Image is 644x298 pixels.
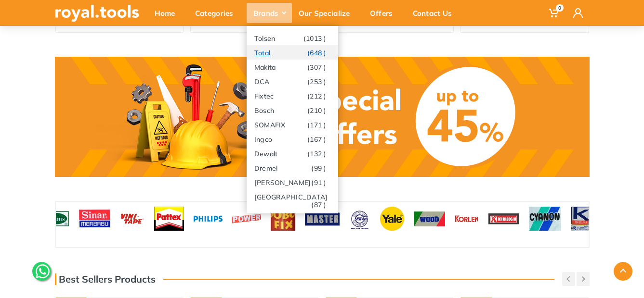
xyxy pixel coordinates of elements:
span: (171 ) [307,121,327,129]
img: Royal Tools Brand - Yale [380,207,404,231]
div: Contact Us [406,3,465,23]
a: Dewalt(132 ) [247,146,338,161]
img: Royal Tools Brand - JOBOFIX [271,207,296,231]
img: royal.tools Logo [55,5,139,22]
div: Offers [363,3,406,23]
img: Royal Tools Brand - Great Wall [349,207,370,231]
img: Royal Tools Brand - Cyanon [529,207,562,231]
img: Royal Tools Brand - Sinar [79,207,111,231]
span: 0 [556,4,564,12]
span: (132 ) [307,150,327,158]
span: (307 ) [307,63,327,71]
a: Bosch(210 ) [247,103,338,117]
span: (99 ) [311,164,326,172]
img: Royal Tools Brand - Shams [42,207,69,231]
a: [PERSON_NAME](91 ) [247,175,338,189]
a: Fixtec(212 ) [247,88,338,103]
a: SOMAFIX(171 ) [247,117,338,132]
span: (91 ) [311,179,326,186]
a: DCA(253 ) [247,74,338,88]
span: (212 ) [307,92,327,100]
img: Royal Tools Brand - Master [305,207,340,231]
span: (210 ) [307,107,327,114]
img: Royal Tools Brand - Philips [194,207,223,231]
div: Categories [188,3,247,23]
span: (87 ) [311,201,326,209]
div: Brands [247,3,292,23]
img: Royal Tools Brand - Pattex [154,207,184,231]
img: Royal Tools Brand - K.Seal Al-Bahar [571,207,591,231]
span: (167 ) [307,136,327,143]
a: [GEOGRAPHIC_DATA](87 ) [247,189,338,204]
span: (648 ) [307,49,327,57]
span: (1013 ) [303,35,327,42]
a: Total(648 ) [247,45,338,60]
img: Royal Tools Brand - Vini Tape [120,207,145,231]
img: Royal Tools Brand - Power [232,207,261,231]
span: (253 ) [307,78,327,86]
a: Ingco(167 ) [247,132,338,146]
img: Royal Tools Brand - Korlen [455,207,479,231]
a: Tolsen(1013 ) [247,31,338,45]
img: Royal Tools Brand - Wood [414,207,446,231]
img: Royal Tools Brand - Khaleegia [488,207,519,231]
a: Makita(307 ) [247,60,338,74]
a: Dremel(99 ) [247,161,338,175]
div: Home [148,3,188,23]
div: Our Specialize [292,3,363,23]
